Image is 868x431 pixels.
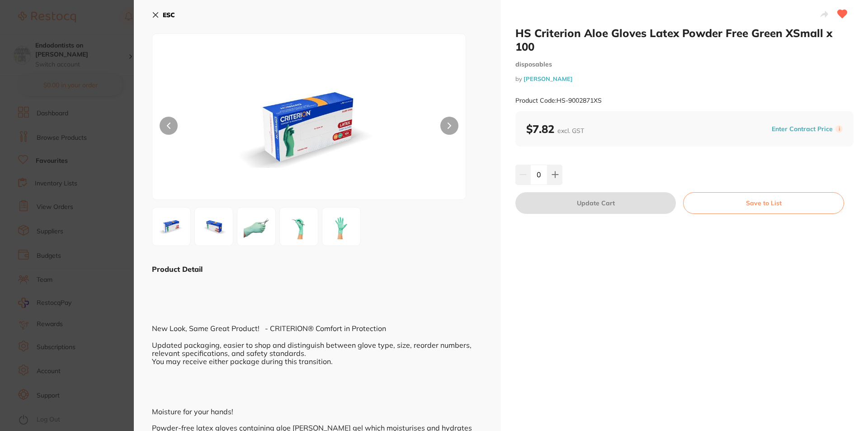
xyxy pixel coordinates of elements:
small: disposables [515,61,854,68]
b: $7.82 [526,122,584,136]
button: ESC [152,7,175,23]
img: NzFYU181LmpwZw [325,210,358,243]
img: NzFYUy5qcGc [240,210,273,243]
button: Enter Contract Price [769,125,835,133]
img: Zw [215,57,403,199]
a: [PERSON_NAME] [524,75,573,82]
b: Product Detail [152,265,203,274]
h2: HS Criterion Aloe Gloves Latex Powder Free Green XSmall x 100 [515,26,854,53]
img: Zw [198,210,230,243]
b: ESC [163,11,175,19]
img: NzFYU18zLmpwZw [283,210,315,243]
small: by [515,76,854,82]
span: excl. GST [557,127,584,135]
img: Zw [155,210,188,243]
button: Save to List [683,192,844,214]
small: Product Code: HS-9002871XS [515,97,602,104]
button: Update Cart [515,192,676,214]
label: i [835,125,843,133]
